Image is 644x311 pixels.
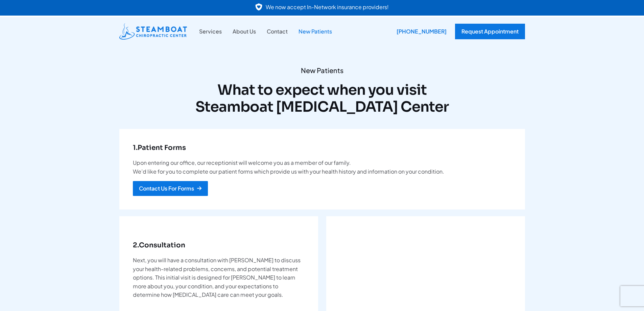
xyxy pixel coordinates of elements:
[227,27,261,36] a: About Us
[261,27,293,36] a: Contact
[133,143,138,152] strong: 1.
[139,186,194,191] div: Contact Us For Forms
[133,158,511,176] p: Upon entering our office, our receptionist will welcome you as a member of our family. We’d like ...
[133,256,305,299] p: Next, you will have a consultation with [PERSON_NAME] to discuss your health-related problems, co...
[119,66,525,75] span: New Patients
[194,27,337,36] nav: Site Navigation
[133,241,139,249] strong: 2.
[133,181,208,196] a: Contact Us For Forms
[133,142,511,153] h6: Patient Forms
[133,240,305,251] h6: Consultation
[194,27,227,36] a: Services
[391,24,452,39] div: [PHONE_NUMBER]
[119,82,525,116] h2: What to expect when you visit Steamboat [MEDICAL_DATA] Center
[455,24,525,39] a: Request Appointment
[391,24,448,39] a: [PHONE_NUMBER]
[293,27,337,36] a: New Patients
[119,23,187,40] img: Steamboat Chiropractic Center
